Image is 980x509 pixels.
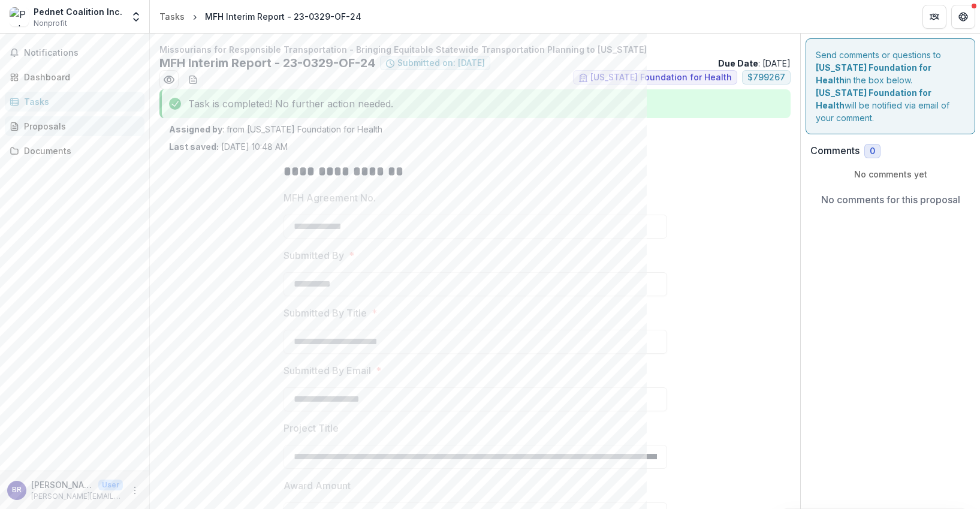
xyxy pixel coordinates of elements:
strong: [US_STATE] Foundation for Health [816,88,931,110]
p: No comments for this proposal [821,192,960,207]
p: No comments yet [810,168,970,180]
img: Pednet Coalition Inc. [10,7,29,26]
p: Submitted By [284,248,344,263]
div: Proposals [24,120,135,132]
span: Submitted on: [DATE] [397,58,485,68]
strong: [US_STATE] Foundation for Health [816,62,931,85]
strong: Assigned by [169,124,222,134]
a: Tasks [155,8,189,25]
div: Documents [24,144,135,157]
a: Dashboard [5,67,144,87]
a: Proposals [5,116,144,136]
span: 0 [870,146,875,156]
div: Pednet Coalition Inc. [34,5,122,18]
div: Tasks [24,95,135,108]
p: [PERSON_NAME] [31,478,94,491]
p: [PERSON_NAME][EMAIL_ADDRESS][DOMAIN_NAME] [31,491,123,502]
div: Task is completed! No further action needed. [159,89,791,118]
button: Get Help [951,5,975,29]
span: Notifications [24,48,140,58]
button: Open entity switcher [128,5,144,29]
p: Award Amount [284,478,351,493]
button: Preview 2d68a274-8e41-4020-8ad5-45717b27f8c9.pdf [159,70,179,89]
button: More [128,483,142,498]
button: download-word-button [183,70,203,89]
span: Nonprofit [34,18,67,29]
p: [DATE] 10:48 AM [169,140,288,153]
div: Dashboard [24,71,135,83]
h2: MFH Interim Report - 23-0329-OF-24 [159,56,375,70]
p: Submitted By Title [284,306,367,320]
span: $ 799267 [747,73,785,83]
button: Notifications [5,43,144,62]
h2: Comments [810,145,860,156]
a: Tasks [5,92,144,112]
strong: Due Date [718,58,758,68]
div: Send comments or questions to in the box below. will be notified via email of your comment. [806,38,975,134]
p: Missourians for Responsible Transportation - Bringing Equitable Statewide Transportation Planning... [159,43,791,56]
p: Project Title [284,421,339,435]
p: User [98,480,123,490]
div: Tasks [159,10,185,23]
a: Documents [5,141,144,161]
p: : from [US_STATE] Foundation for Health [169,123,781,135]
div: Becky Reed [12,486,22,494]
span: [US_STATE] Foundation for Health [590,73,732,83]
strong: Last saved: [169,141,219,152]
p: MFH Agreement No. [284,191,376,205]
div: MFH Interim Report - 23-0329-OF-24 [205,10,361,23]
p: Submitted By Email [284,363,371,378]
nav: breadcrumb [155,8,366,25]
button: Partners [922,5,946,29]
p: : [DATE] [718,57,791,70]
